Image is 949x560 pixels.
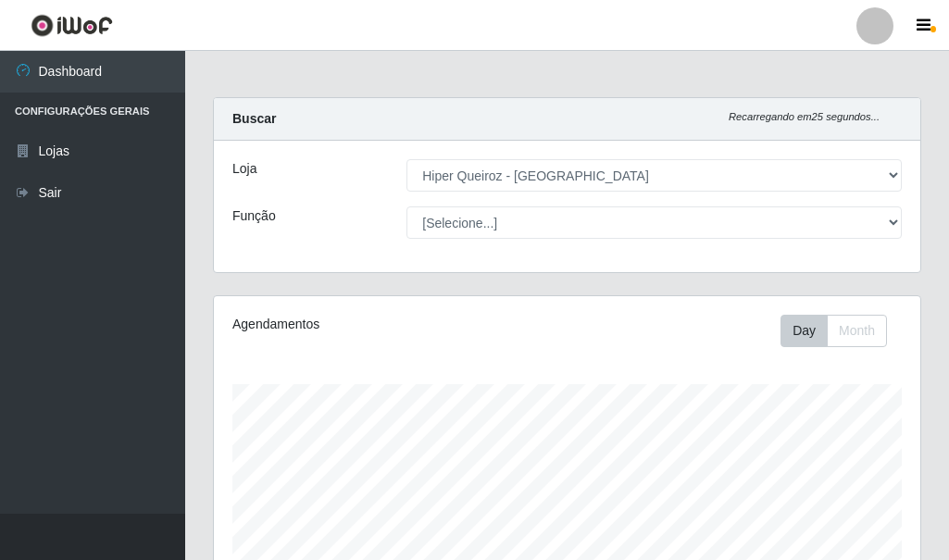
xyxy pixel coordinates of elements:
i: Recarregando em 25 segundos... [729,111,880,122]
img: CoreUI Logo [31,14,113,37]
div: First group [780,315,887,347]
div: Toolbar with button groups [780,315,902,347]
label: Função [232,206,276,226]
strong: Buscar [232,111,276,126]
button: Day [780,315,828,347]
label: Loja [232,159,256,179]
div: Agendamentos [232,315,495,334]
button: Month [827,315,887,347]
